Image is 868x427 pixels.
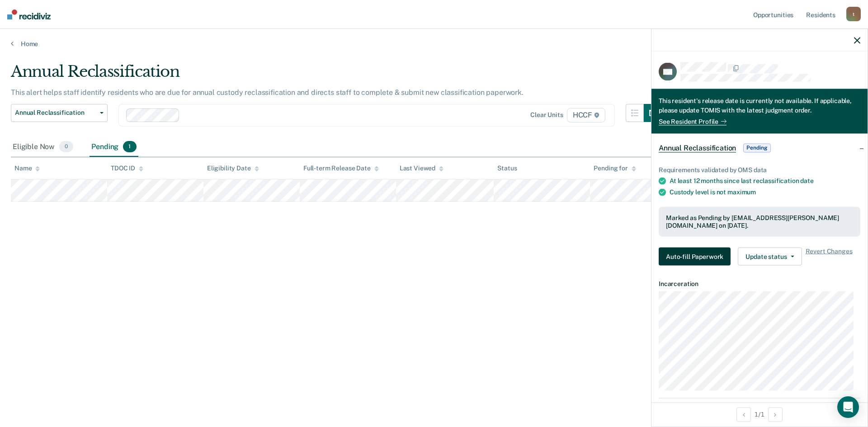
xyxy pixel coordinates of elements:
div: Pending [90,137,138,157]
div: Annual Reclassification [11,62,662,88]
div: Eligibility Date [207,164,259,172]
dt: Incarceration [659,280,860,287]
div: Open Intercom Messenger [837,396,859,418]
button: Auto-fill Paperwork [659,247,731,265]
div: At least 12 months since last reclassification [670,177,860,185]
div: Last Viewed [400,164,443,172]
span: Annual Reclassification [15,109,96,117]
img: Recidiviz [7,9,51,19]
button: Update status [738,247,802,265]
div: Name [14,164,40,172]
span: maximum [727,188,756,196]
div: Eligible Now [11,137,75,157]
div: 1 / 1 [651,402,868,426]
div: Annual ReclassificationPending [651,133,868,162]
span: 1 [123,141,136,153]
div: Clear units [530,111,563,119]
button: Next Opportunity [768,407,783,422]
button: Previous Opportunity [736,407,751,422]
span: Annual Reclassification [659,143,736,152]
div: Pending for [594,164,636,172]
div: TDOC ID [111,164,143,172]
div: t [846,7,861,21]
a: Home [11,40,857,48]
div: This resident's release date is currently not available. If applicable, please update TOMIS with ... [659,96,860,117]
div: Custody level is not [670,188,860,196]
div: Status [497,164,517,172]
span: date [800,177,813,184]
div: Requirements validated by OMS data [659,166,860,174]
a: See Resident Profile [659,117,726,125]
p: This alert helps staff identify residents who are due for annual custody reclassification and dir... [11,88,524,97]
div: Full-term Release Date [303,164,379,172]
span: HCCF [567,108,605,122]
span: 0 [59,141,73,153]
span: Pending [743,143,770,152]
div: Marked as Pending by [EMAIL_ADDRESS][PERSON_NAME][DOMAIN_NAME] on [DATE]. [666,214,853,230]
a: Navigate to form link [659,247,734,265]
span: Revert Changes [806,247,853,265]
